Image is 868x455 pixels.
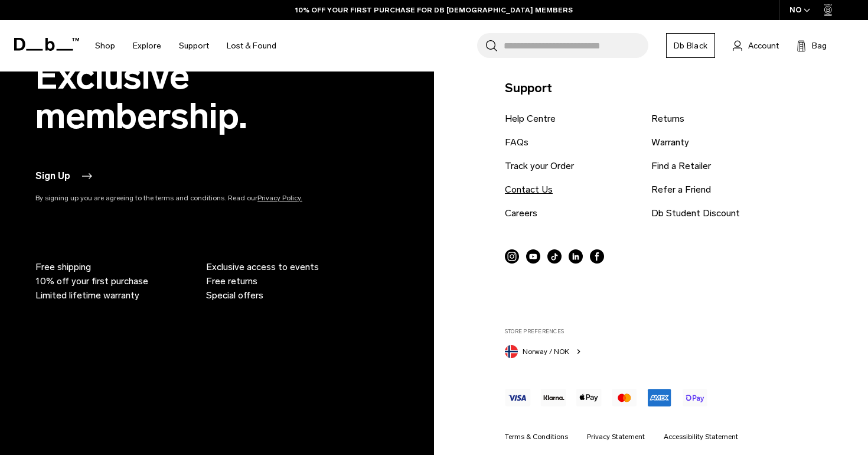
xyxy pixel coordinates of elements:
[206,274,257,288] span: Free returns
[651,159,711,173] a: Find a Retailer
[505,183,553,197] a: Contact Us
[35,288,139,303] span: Limited lifetime warranty
[666,33,715,58] a: Db Black
[35,193,354,203] p: By signing up you are agreeing to the terms and conditions. Read our
[505,79,837,97] p: Support
[651,183,711,197] a: Refer a Friend
[179,25,209,67] a: Support
[35,17,354,135] h2: Db Black. Exclusive membership.
[505,206,537,220] a: Careers
[295,5,573,15] a: 10% OFF YOUR FIRST PURCHASE FOR DB [DEMOGRAPHIC_DATA] MEMBERS
[95,25,115,67] a: Shop
[664,431,738,442] a: Accessibility Statement
[505,135,528,149] a: FAQs
[733,38,779,53] a: Account
[651,135,689,149] a: Warranty
[505,112,556,126] a: Help Centre
[651,206,740,220] a: Db Student Discount
[505,327,837,336] label: Store Preferences
[748,40,779,52] span: Account
[505,345,518,358] img: Norway
[227,25,276,67] a: Lost & Found
[505,159,574,173] a: Track your Order
[206,288,263,303] span: Special offers
[257,194,302,202] a: Privacy Policy.
[651,112,684,126] a: Returns
[35,169,94,183] button: Sign Up
[505,343,583,358] button: Norway Norway / NOK
[505,431,568,442] a: Terms & Conditions
[812,40,827,52] span: Bag
[523,346,569,357] span: Norway / NOK
[797,38,827,53] button: Bag
[206,260,319,274] span: Exclusive access to events
[35,260,91,274] span: Free shipping
[133,25,161,67] a: Explore
[35,274,148,288] span: 10% off your first purchase
[86,20,285,71] nav: Main Navigation
[587,431,645,442] a: Privacy Statement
